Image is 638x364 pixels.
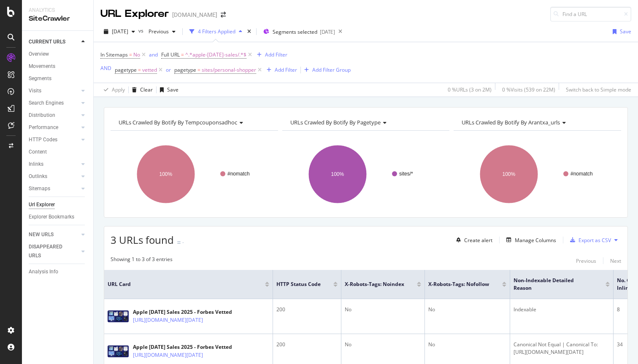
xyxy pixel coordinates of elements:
[145,28,169,35] span: Previous
[145,25,179,38] button: Previous
[112,86,125,93] div: Apply
[265,51,287,58] div: Add Filter
[111,233,174,247] span: 3 URLs found
[172,11,217,19] div: [DOMAIN_NAME]
[29,86,41,95] div: Visits
[186,25,246,38] button: 4 Filters Applied
[29,213,87,221] a: Explorer Bookmarks
[514,341,610,356] div: Canonical Not Equal | Canonical To: [URL][DOMAIN_NAME][DATE]
[576,257,596,264] div: Previous
[112,28,128,35] span: 2025 Sep. 27th
[185,49,246,61] span: ^.*apple-[DATE]-sales/.*$
[166,66,171,74] button: or
[133,308,240,316] div: Apple [DATE] Sales 2025 - Forbes Vetted
[138,27,145,34] span: vs
[129,51,132,58] span: =
[29,86,79,95] a: Visits
[579,237,611,244] div: Export as CSV
[276,306,338,313] div: 200
[29,50,49,59] div: Overview
[345,280,404,288] span: X-Robots-Tags: Noindex
[345,306,421,313] div: No
[263,65,297,75] button: Add Filter
[428,341,506,348] div: No
[202,64,256,76] span: sites/personal-shopper
[29,135,79,144] a: HTTP Codes
[181,51,184,58] span: =
[227,171,250,177] text: #nomatch
[610,256,621,266] button: Next
[119,119,237,126] span: URLs Crawled By Botify By tempcouponsadhoc
[29,184,79,193] a: Sitemaps
[260,25,335,38] button: Segments selected[DATE]
[550,7,631,22] input: Find a URL
[100,64,111,72] button: AND
[149,51,158,59] button: and
[515,237,556,244] div: Manage Columns
[514,306,610,313] div: Indexable
[167,86,178,93] div: Save
[609,335,630,356] iframe: Intercom live chat
[29,62,87,71] a: Movements
[282,138,450,211] svg: A chart.
[254,50,287,60] button: Add Filter
[428,306,506,313] div: No
[514,277,593,292] span: Non-Indexable Detailed Reason
[117,116,270,129] h4: URLs Crawled By Botify By tempcouponsadhoc
[133,316,203,324] a: [URL][DOMAIN_NAME][DATE]
[149,51,158,58] div: and
[29,230,54,239] div: NEW URLS
[331,171,344,177] text: 100%
[29,267,58,276] div: Analysis Info
[108,345,129,357] img: main image
[620,28,631,35] div: Save
[29,135,57,144] div: HTTP Codes
[29,99,79,108] a: Search Engines
[576,256,596,266] button: Previous
[276,341,338,348] div: 200
[290,119,381,126] span: URLs Crawled By Botify By pagetype
[562,83,631,97] button: Switch back to Simple mode
[157,83,178,97] button: Save
[197,66,200,73] span: =
[610,257,621,264] div: Next
[133,49,140,61] span: No
[182,239,184,246] div: -
[221,12,226,18] div: arrow-right-arrow-left
[29,148,87,156] a: Content
[161,51,180,58] span: Full URL
[29,74,87,83] a: Segments
[454,138,621,211] svg: A chart.
[29,74,51,83] div: Segments
[345,341,421,348] div: No
[29,200,87,209] a: Url Explorer
[29,243,71,260] div: DISAPPEARED URLS
[275,66,297,73] div: Add Filter
[312,66,351,73] div: Add Filter Group
[567,233,611,247] button: Export as CSV
[609,25,631,38] button: Save
[100,7,169,21] div: URL Explorer
[29,50,87,59] a: Overview
[503,235,556,245] button: Manage Columns
[111,138,278,211] svg: A chart.
[29,111,55,120] div: Distribution
[100,83,125,97] button: Apply
[29,160,43,169] div: Inlinks
[29,160,79,169] a: Inlinks
[174,66,196,73] span: pagetype
[29,14,87,24] div: SiteCrawler
[29,172,79,181] a: Outlinks
[108,310,129,322] img: main image
[142,64,157,76] span: vetted
[462,119,560,126] span: URLs Crawled By Botify By arantxa_urls
[503,171,516,177] text: 100%
[399,171,413,177] text: sites/*
[566,86,631,93] div: Switch back to Simple mode
[320,28,335,35] div: [DATE]
[29,230,79,239] a: NEW URLS
[29,123,79,132] a: Performance
[29,148,47,156] div: Content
